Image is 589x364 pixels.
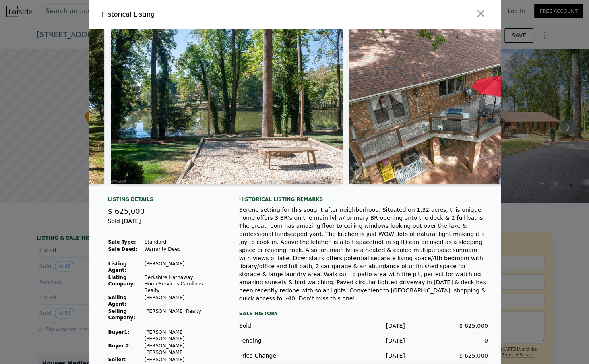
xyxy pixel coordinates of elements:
span: $ 625,000 [459,323,488,329]
td: Standard [144,238,219,246]
td: [PERSON_NAME] [PERSON_NAME] [144,329,219,342]
div: Sale History [239,309,488,318]
div: [DATE] [322,337,405,345]
td: Warranty Deed [144,246,219,253]
span: $ 625,000 [459,352,488,359]
div: [DATE] [322,352,405,360]
td: [PERSON_NAME] [144,260,219,274]
div: [DATE] [322,322,405,330]
strong: Buyer 2: [108,343,131,349]
span: $ 625,000 [108,207,145,215]
strong: Sale Deed: [108,246,138,252]
strong: Seller : [108,357,126,362]
div: Historical Listing remarks [239,196,488,203]
div: Historical Listing [101,10,291,19]
strong: Sale Type: [108,239,136,245]
strong: Listing Agent: [108,261,127,273]
div: Sold [239,322,322,330]
strong: Selling Company: [108,308,135,321]
td: [PERSON_NAME] [PERSON_NAME] [144,342,219,356]
td: Berkshire Hathaway HomeServices Carolinas Realty [144,274,219,294]
div: Listing Details [108,196,220,206]
div: Pending [239,337,322,345]
img: Property Img [111,29,343,184]
td: [PERSON_NAME] [144,294,219,308]
div: Serene setting for this sought after neighborhood. Situated on 1.32 acres, this unique home offer... [239,206,488,302]
td: [PERSON_NAME] [144,356,219,363]
img: Property Img [349,29,556,184]
strong: Buyer 1 : [108,329,130,335]
td: [PERSON_NAME] Realty [144,308,219,321]
strong: Selling Agent: [108,295,127,307]
div: Price Change [239,352,322,360]
div: Sold [DATE] [108,217,220,232]
div: 0 [405,337,488,345]
strong: Listing Company: [108,275,135,287]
